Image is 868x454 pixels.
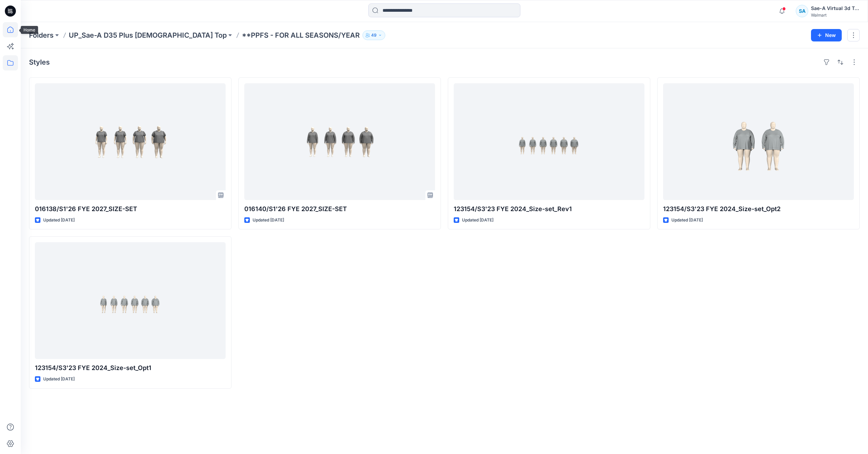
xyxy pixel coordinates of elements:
p: 123154/S3'23 FYE 2024_Size-set_Opt1 [35,363,226,373]
a: 123154/S3'23 FYE 2024_Size-set_Opt1 [35,242,226,359]
p: **PPFS - FOR ALL SEASONS/YEAR [242,30,360,40]
button: 49 [362,30,385,40]
h4: Styles [29,58,50,66]
a: 016138/S1'26 FYE 2027_SIZE-SET [35,83,226,200]
p: Updated [DATE] [43,376,75,383]
a: 123154/S3'23 FYE 2024_Size-set_Rev1 [454,83,644,200]
p: 123154/S3'23 FYE 2024_Size-set_Rev1 [454,204,644,214]
p: Updated [DATE] [253,217,284,224]
button: New [811,29,842,41]
p: 016138/S1'26 FYE 2027_SIZE-SET [35,204,226,214]
a: 016140/S1'26 FYE 2027_SIZE-SET [244,83,435,200]
p: 016140/S1'26 FYE 2027_SIZE-SET [244,204,435,214]
a: Folders [29,30,54,40]
p: Updated [DATE] [462,217,493,224]
p: Updated [DATE] [671,217,703,224]
p: 49 [371,31,377,39]
div: Sae-A Virtual 3d Team [811,4,859,12]
div: Walmart [811,12,859,18]
p: 123154/S3'23 FYE 2024_Size-set_Opt2 [663,204,854,214]
a: 123154/S3'23 FYE 2024_Size-set_Opt2 [663,83,854,200]
div: SA [796,5,808,17]
p: Updated [DATE] [43,217,75,224]
a: UP_Sae-A D35 Plus [DEMOGRAPHIC_DATA] Top [69,30,227,40]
